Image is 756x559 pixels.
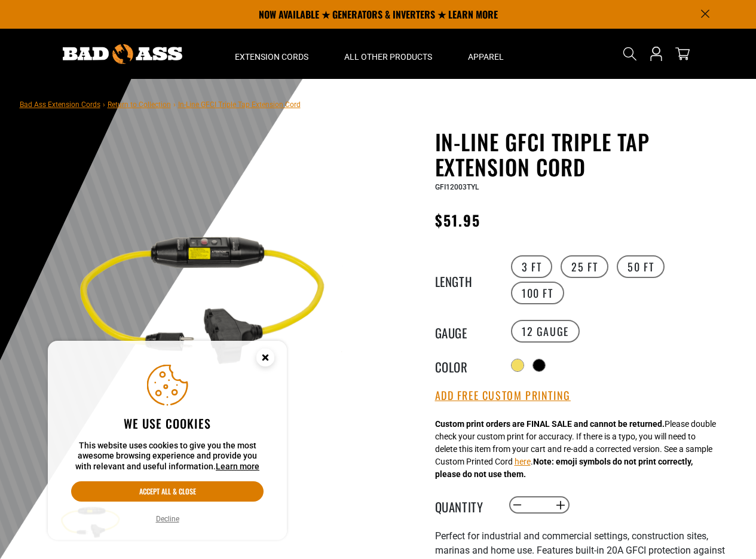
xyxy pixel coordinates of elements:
[20,100,100,109] a: Bad Ass Extension Cords
[71,481,264,502] button: Accept all & close
[103,100,105,109] span: ›
[108,100,171,109] a: Return to Collection
[216,462,259,471] a: Learn more
[344,51,432,62] span: All Other Products
[71,441,264,472] p: This website uses cookies to give you the most awesome browsing experience and provide you with r...
[435,389,571,402] button: Add Free Custom Printing
[435,497,495,513] label: Quantity
[217,29,326,79] summary: Extension Cords
[511,320,580,343] label: 12 Gauge
[71,416,264,431] h2: We use cookies
[561,255,608,278] label: 25 FT
[435,209,480,231] span: $51.95
[435,129,728,179] h1: In-Line GFCI Triple Tap Extension Cord
[435,272,495,288] legend: Length
[450,29,522,79] summary: Apparel
[48,341,287,540] aside: Cookie Consent
[326,29,450,79] summary: All Other Products
[511,255,552,278] label: 3 FT
[55,160,343,448] img: yellow
[63,44,182,64] img: Bad Ass Extension Cords
[178,100,301,109] span: In-Line GFCI Triple Tap Extension Cord
[173,100,176,109] span: ›
[511,282,564,304] label: 100 FT
[515,456,531,468] button: here
[435,419,665,429] strong: Custom print orders are FINAL SALE and cannot be returned.
[468,51,504,62] span: Apparel
[435,183,479,191] span: GFI12003TYL
[435,323,495,339] legend: Gauge
[620,44,639,63] summary: Search
[20,97,301,111] nav: breadcrumbs
[235,51,308,62] span: Extension Cords
[617,255,665,278] label: 50 FT
[435,457,693,479] strong: Note: emoji symbols do not print correctly, please do not use them.
[152,513,183,525] button: Decline
[435,358,495,373] legend: Color
[435,418,716,481] div: Please double check your custom print for accuracy. If there is a typo, you will need to delete t...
